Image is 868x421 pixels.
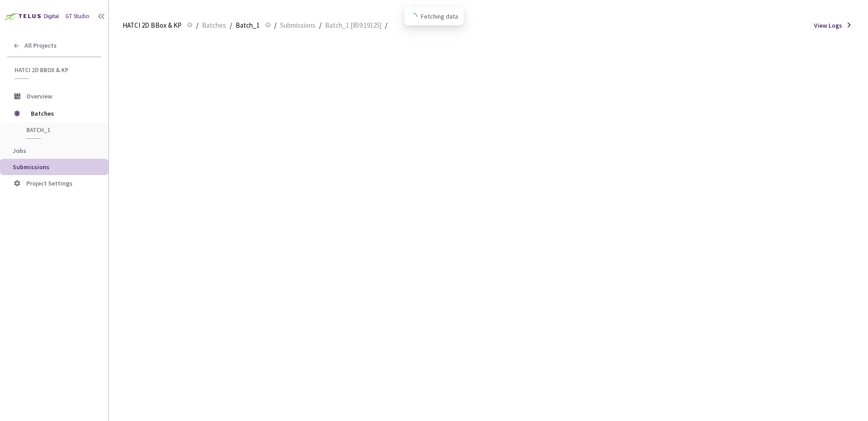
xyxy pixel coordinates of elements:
[319,20,321,31] li: /
[202,20,226,31] span: Batches
[385,20,387,31] li: /
[26,126,94,134] span: Batch_1
[26,179,73,187] span: Project Settings
[26,92,52,100] span: Overview
[323,20,383,30] a: Batch_1 [859:19125]
[123,20,182,31] span: HATCI 2D BBox & KP
[421,11,458,21] span: Fetching data
[196,20,198,31] li: /
[236,20,260,31] span: Batch_1
[200,20,228,30] a: Batches
[278,20,317,30] a: Submissions
[280,20,316,31] span: Submissions
[814,21,842,30] span: View Logs
[230,20,232,31] li: /
[325,20,381,31] span: Batch_1 [859:19125]
[13,147,26,155] span: Jobs
[25,42,57,49] span: All Projects
[65,12,89,21] div: GT Studio
[409,12,419,22] span: loading
[13,163,49,171] span: Submissions
[15,66,96,74] span: HATCI 2D BBox & KP
[274,20,276,31] li: /
[31,104,93,122] span: Batches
